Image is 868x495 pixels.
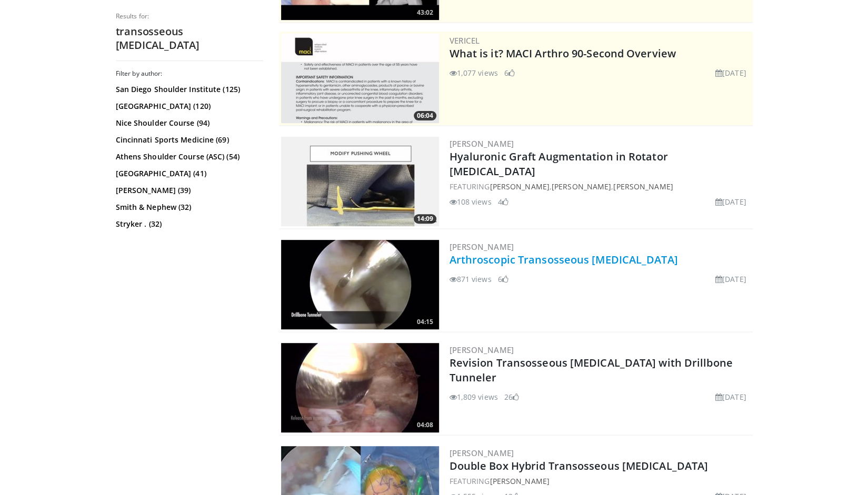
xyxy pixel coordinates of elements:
a: [GEOGRAPHIC_DATA] (120) [116,101,261,112]
li: 6 [498,274,508,285]
li: 4 [498,196,508,207]
a: [GEOGRAPHIC_DATA] (41) [116,168,261,179]
div: FEATURING [450,476,751,487]
li: [DATE] [715,196,746,207]
a: Hyaluronic Graft Augmentation in Rotator [MEDICAL_DATA] [450,149,668,178]
h2: transosseous [MEDICAL_DATA] [116,25,263,52]
a: Stryker . (32) [116,219,261,229]
span: 04:08 [414,420,436,430]
span: 04:15 [414,317,436,327]
img: aa6cc8ed-3dbf-4b6a-8d82-4a06f68b6688.300x170_q85_crop-smart_upscale.jpg [281,34,439,123]
a: Vericel [450,35,480,46]
a: 04:15 [281,240,439,329]
a: [PERSON_NAME] [552,181,611,191]
li: 26 [504,391,519,402]
li: 108 views [450,196,492,207]
a: [PERSON_NAME] [450,138,514,149]
li: 1,077 views [450,67,498,78]
a: Double Box Hybrid Transosseous [MEDICAL_DATA] [450,459,709,473]
a: What is it? MACI Arthro 90-Second Overview [450,46,676,60]
span: 14:09 [414,214,436,224]
li: 6 [504,67,515,78]
img: 4ea01b77-b68e-4a04-941e-90b6eaf5b9bb.300x170_q85_crop-smart_upscale.jpg [281,137,439,226]
a: 14:09 [281,137,439,226]
a: Cincinnati Sports Medicine (69) [116,135,261,145]
a: Smith & Nephew (32) [116,202,261,213]
a: [PERSON_NAME] [450,345,514,355]
a: Athens Shoulder Course (ASC) (54) [116,151,261,162]
li: 871 views [450,274,492,285]
a: [PERSON_NAME] [490,476,549,486]
a: [PERSON_NAME] (39) [116,185,261,196]
p: Results for: [116,12,263,21]
a: [PERSON_NAME] [490,181,549,191]
a: Arthroscopic Transosseous [MEDICAL_DATA] [450,252,678,267]
img: 70970fbf-52e2-412f-9835-bb4604e981ed.300x170_q85_crop-smart_upscale.jpg [281,343,439,432]
div: FEATURING , , [450,181,751,192]
a: 06:04 [281,34,439,123]
li: [DATE] [715,274,746,285]
a: [PERSON_NAME] [450,241,514,252]
img: 12388d37-f61a-46f0-8779-dc2d751b68bf.300x170_q85_crop-smart_upscale.jpg [281,240,439,329]
a: [PERSON_NAME] [450,448,514,458]
h3: Filter by author: [116,69,263,78]
a: Revision Transosseous [MEDICAL_DATA] with Drillbone Tunneler [450,356,733,385]
a: Nice Shoulder Course (94) [116,118,261,128]
li: [DATE] [715,391,746,402]
a: 04:08 [281,343,439,432]
li: 1,809 views [450,391,498,402]
a: San Diego Shoulder Institute (125) [116,84,261,95]
a: [PERSON_NAME] [613,181,673,191]
li: [DATE] [715,67,746,78]
span: 43:02 [414,8,436,17]
span: 06:04 [414,111,436,120]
